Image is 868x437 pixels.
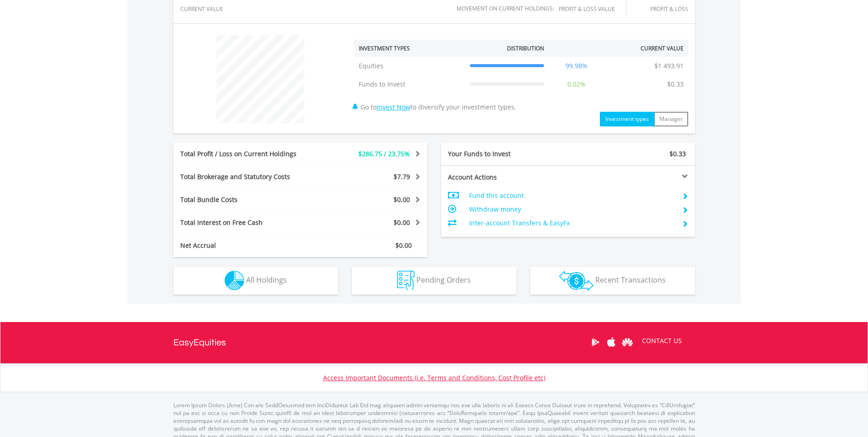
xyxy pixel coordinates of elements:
td: Fund this account [469,189,674,202]
button: Investment types [600,112,654,126]
span: Recent Transactions [595,275,666,285]
a: Huawei [620,328,636,356]
span: $7.79 [394,172,410,181]
td: $1 493.91 [650,57,688,75]
span: Pending Orders [416,275,471,285]
span: $0.00 [394,218,410,227]
div: Account Actions [441,173,568,182]
a: Apple [604,328,620,356]
td: $0.33 [663,75,688,93]
img: pending_instructions-wht.png [397,271,415,290]
div: Profit & Loss [638,6,688,12]
span: $0.00 [394,195,410,204]
div: Distribution [507,44,544,52]
img: holdings-wht.png [225,271,244,290]
img: transactions-zar-wht.png [559,271,593,291]
button: Recent Transactions [530,267,695,295]
div: Total Interest on Free Cash [173,218,322,227]
div: Net Accrual [173,241,322,250]
button: Pending Orders [352,267,517,295]
td: Withdraw money [469,202,674,216]
td: 0.02% [549,75,604,93]
button: Manager [654,112,688,126]
span: $0.33 [669,149,686,158]
td: Inter-account Transfers & EasyFx [469,216,674,230]
button: All Holdings [173,267,338,295]
div: Total Bundle Costs [173,195,322,204]
span: $286.75 / 23.75% [358,149,410,158]
div: Total Profit / Loss on Current Holdings [173,149,322,158]
th: Current Value [604,40,688,57]
span: All Holdings [246,275,287,285]
div: Total Brokerage and Statutory Costs [173,172,322,181]
div: CURRENT VALUE [180,6,235,12]
th: Investment Types [354,40,465,57]
div: Movement on Current Holdings: [457,5,554,11]
td: Funds to Invest [354,75,465,93]
a: Access Important Documents (i.e. Terms and Conditions, Cost Profile etc) [323,373,545,382]
a: Google Play [588,328,604,356]
a: EasyEquities [173,322,226,363]
div: Your Funds to Invest [441,149,568,158]
td: Equities [354,57,465,75]
div: Profit & Loss Value [559,6,626,12]
div: Go to to diversify your investment types. [347,31,695,126]
a: CONTACT US [636,328,688,354]
span: $0.00 [395,241,412,250]
td: 99.98% [549,57,604,75]
a: Invest Now [377,103,410,111]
